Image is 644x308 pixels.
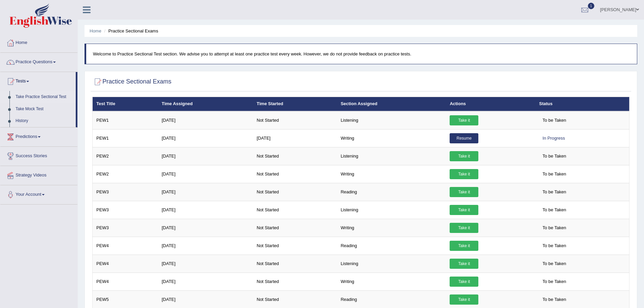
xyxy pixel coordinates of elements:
[337,273,446,290] td: Writing
[337,97,446,111] th: Section Assigned
[102,28,158,34] li: Practice Sectional Exams
[93,51,630,57] p: Welcome to Practice Sectional Test section. We advise you to attempt at least one practice test e...
[158,165,253,183] td: [DATE]
[450,205,478,215] a: Take it
[93,237,158,255] td: PEW4
[92,77,171,87] h2: Practice Sectional Exams
[253,237,337,255] td: Not Started
[450,277,478,287] a: Take it
[588,3,595,9] span: 1
[337,201,446,219] td: Listening
[539,259,570,269] span: To be Taken
[158,201,253,219] td: [DATE]
[93,129,158,147] td: PEW1
[337,237,446,255] td: Reading
[539,133,568,143] div: In Progress
[253,129,337,147] td: [DATE]
[13,115,76,127] a: History
[158,111,253,129] td: [DATE]
[253,201,337,219] td: Not Started
[337,219,446,237] td: Writing
[158,183,253,201] td: [DATE]
[13,91,76,103] a: Take Practice Sectional Test
[337,111,446,129] td: Listening
[93,219,158,237] td: PEW3
[93,147,158,165] td: PEW2
[0,72,76,89] a: Tests
[539,151,570,161] span: To be Taken
[13,103,76,115] a: Take Mock Test
[158,273,253,290] td: [DATE]
[0,147,77,164] a: Success Stories
[253,273,337,290] td: Not Started
[450,133,478,143] a: Resume
[0,127,77,144] a: Predictions
[450,294,478,305] a: Take it
[253,165,337,183] td: Not Started
[337,183,446,201] td: Reading
[253,219,337,237] td: Not Started
[450,259,478,269] a: Take it
[93,97,158,111] th: Test Title
[337,255,446,273] td: Listening
[446,97,535,111] th: Actions
[539,277,570,287] span: To be Taken
[158,219,253,237] td: [DATE]
[158,237,253,255] td: [DATE]
[450,169,478,179] a: Take it
[253,147,337,165] td: Not Started
[539,294,570,305] span: To be Taken
[539,169,570,179] span: To be Taken
[539,187,570,197] span: To be Taken
[158,97,253,111] th: Time Assigned
[158,147,253,165] td: [DATE]
[539,205,570,215] span: To be Taken
[0,33,77,50] a: Home
[450,115,478,125] a: Take it
[539,115,570,125] span: To be Taken
[450,187,478,197] a: Take it
[0,53,77,70] a: Practice Questions
[539,223,570,233] span: To be Taken
[93,201,158,219] td: PEW3
[535,97,629,111] th: Status
[337,129,446,147] td: Writing
[450,223,478,233] a: Take it
[337,147,446,165] td: Listening
[253,183,337,201] td: Not Started
[253,97,337,111] th: Time Started
[450,241,478,251] a: Take it
[93,165,158,183] td: PEW2
[0,185,77,202] a: Your Account
[0,166,77,183] a: Strategy Videos
[158,255,253,273] td: [DATE]
[90,28,101,33] a: Home
[253,255,337,273] td: Not Started
[337,165,446,183] td: Writing
[253,111,337,129] td: Not Started
[93,255,158,273] td: PEW4
[539,241,570,251] span: To be Taken
[93,183,158,201] td: PEW3
[158,129,253,147] td: [DATE]
[450,151,478,161] a: Take it
[93,111,158,129] td: PEW1
[93,273,158,290] td: PEW4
